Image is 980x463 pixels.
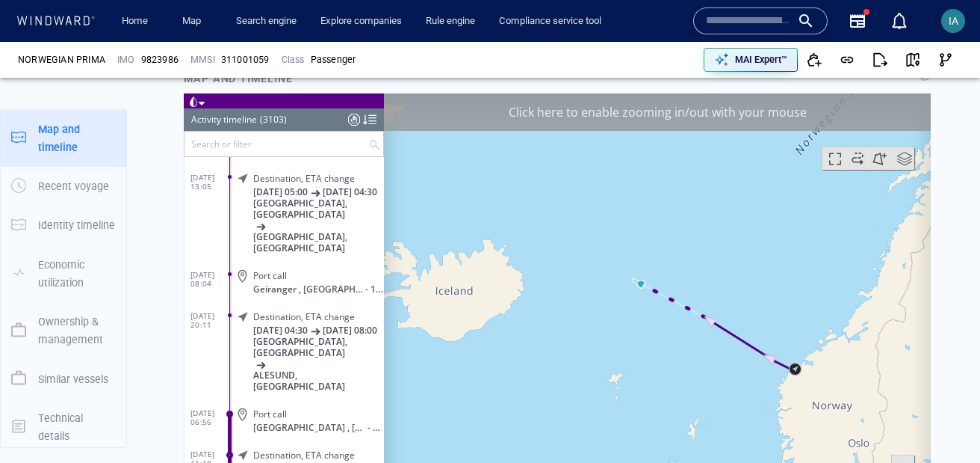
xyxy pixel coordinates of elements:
p: Class [282,53,305,67]
span: [DATE] 20:11 [7,218,46,236]
div: Compliance Activities [164,15,176,37]
a: Mapbox logo [205,442,270,459]
div: (3103) [76,15,103,37]
a: Search engine [230,8,303,34]
p: MMSI [190,53,215,67]
a: Mapbox [549,451,590,462]
span: [DATE] 05:00 [69,93,124,104]
button: Export report [863,43,896,76]
span: [GEOGRAPHIC_DATA], [GEOGRAPHIC_DATA] [69,138,200,160]
a: Recent voyage [1,179,126,193]
p: Ownership & management [38,313,116,349]
div: Activity timeline [7,15,73,37]
button: Get link [831,43,863,76]
span: - 11 hours [184,328,200,340]
span: 9823986 [141,53,179,67]
button: IA [938,6,968,36]
p: MAI Expert™ [735,53,787,67]
span: ALESUND, [GEOGRAPHIC_DATA] [69,276,200,298]
span: [DATE] 08:00 [69,370,124,381]
span: Destination, ETA change [69,218,171,229]
p: Recent voyage [38,177,109,195]
div: Toggle map information layers [708,54,731,76]
span: [DATE] 08:00 [139,231,193,242]
a: Home [116,8,154,34]
div: Focus on vessel path [639,54,661,76]
a: Economic utilization [1,266,126,280]
button: MAI Expert™ [704,48,798,72]
span: Destination, ETA change [69,79,171,91]
button: Ownership & management [1,302,126,360]
a: Map [176,8,212,34]
span: IA [949,15,958,27]
span: 1 day [220,384,243,396]
button: Recent voyage [1,167,126,206]
button: Technical details [1,399,126,456]
button: Map and timeline [1,110,126,168]
div: 311001059 [221,53,270,67]
p: IMO [117,53,135,67]
span: [GEOGRAPHIC_DATA], [GEOGRAPHIC_DATA] [69,104,200,126]
a: Improve this map [669,451,743,462]
span: Geiranger , [GEOGRAPHIC_DATA] and [GEOGRAPHIC_DATA] [69,190,182,201]
a: Compliance service tool [493,8,607,34]
button: 1 day[DATE]-[DATE] [208,378,341,404]
span: [GEOGRAPHIC_DATA], [GEOGRAPHIC_DATA] [69,414,200,437]
div: Geiranger , Norway and Svalbard- 15 hours [69,190,200,201]
span: [DATE] 06:56 [7,315,46,333]
dl: [DATE] 13:05Destination, ETA change[DATE] 05:00[DATE] 04:30[GEOGRAPHIC_DATA], [GEOGRAPHIC_DATA][G... [7,69,200,166]
span: Port call [69,315,103,326]
button: Identity timeline [1,206,126,245]
button: Similar vessels [1,360,126,399]
span: [DATE] 08:04 [7,177,46,194]
button: Map [170,8,218,34]
a: Ownership & management [1,323,126,337]
dl: [DATE] 08:04Port callGeiranger , [GEOGRAPHIC_DATA] and [GEOGRAPHIC_DATA]- 15 hours [7,166,200,207]
a: Identity timeline [1,218,126,232]
button: Add to vessel list [798,43,831,76]
a: Technical details [1,419,126,433]
dl: [DATE] 06:56Port call[GEOGRAPHIC_DATA] , [GEOGRAPHIC_DATA] and [GEOGRAPHIC_DATA]- 11 hours [7,304,200,346]
span: [DATE] 11:00 [139,370,193,381]
span: [DATE] 04:30 [139,93,193,104]
span: [DATE] 13:05 [7,79,46,97]
div: Notification center [890,12,908,30]
div: Passenger [311,53,356,67]
span: [GEOGRAPHIC_DATA] , [GEOGRAPHIC_DATA] and [GEOGRAPHIC_DATA] [69,328,184,340]
dl: [DATE] 11:18Destination, ETA change[DATE] 08:00[DATE] 11:00ALESUND, [GEOGRAPHIC_DATA][GEOGRAPHIC_... [7,346,200,443]
div: [DATE] - [DATE] [246,379,310,402]
span: [GEOGRAPHIC_DATA], [GEOGRAPHIC_DATA] [69,242,200,265]
a: Map and timeline [1,130,126,144]
p: Map and timeline [38,120,116,157]
div: Alesund , Norway and Svalbard- 11 hours [69,328,200,340]
div: tooltips.createAOI [683,54,708,76]
span: ALESUND, [GEOGRAPHIC_DATA] [69,381,200,403]
p: Economic utilization [38,256,116,292]
iframe: Chat [917,396,969,452]
p: Similar vessels [38,370,108,388]
p: Technical details [38,409,116,446]
button: Visual Link Analysis [929,43,962,76]
div: NORWEGIAN PRIMA [18,53,105,67]
span: Destination, ETA change [69,356,171,367]
a: OpenStreetMap [592,451,665,462]
button: Rule engine [420,8,481,34]
span: [DATE] 11:18 [7,356,46,374]
p: Identity timeline [38,216,115,234]
button: Create an AOI. [683,54,708,76]
button: Economic utilization [1,245,126,303]
a: Explore companies [314,8,408,34]
dl: [DATE] 20:11Destination, ETA change[DATE] 04:30[DATE] 08:00[GEOGRAPHIC_DATA], [GEOGRAPHIC_DATA]AL... [7,207,200,304]
button: View on map [896,43,929,76]
div: Toggle vessel historical path [661,54,683,76]
span: [DATE] 04:30 [69,231,124,242]
button: Home [111,8,158,34]
div: 200km [208,419,264,435]
span: - 15 hours [182,190,200,201]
